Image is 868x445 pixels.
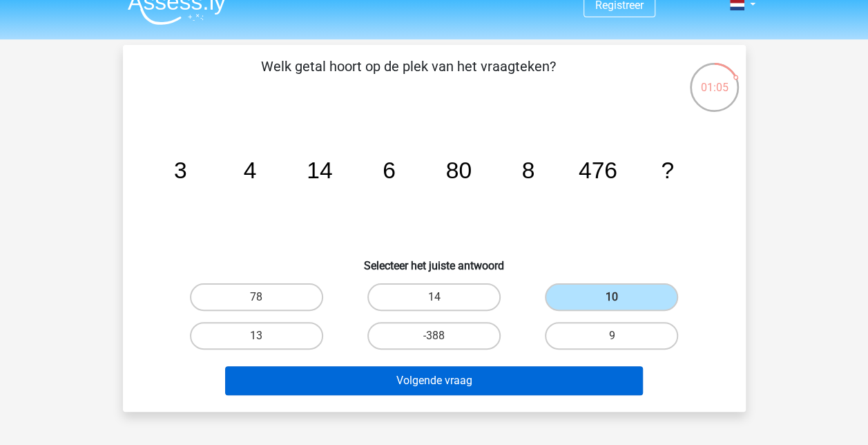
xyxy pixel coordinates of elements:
div: 01:05 [688,61,740,96]
tspan: 14 [307,158,332,183]
label: 10 [545,283,678,311]
tspan: 3 [173,158,186,183]
tspan: 8 [521,158,534,183]
h6: Selecteer het juiste antwoord [145,248,724,272]
tspan: 4 [243,158,256,183]
label: 14 [367,283,501,311]
label: 13 [190,322,323,350]
p: Welk getal hoort op de plek van het vraagteken? [145,56,672,97]
label: -388 [367,322,501,350]
label: 9 [545,322,678,350]
tspan: 6 [383,158,396,183]
tspan: 80 [445,158,471,183]
label: 78 [190,283,323,311]
button: Volgende vraag [225,366,643,395]
tspan: 476 [578,158,617,183]
tspan: ? [661,158,674,183]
